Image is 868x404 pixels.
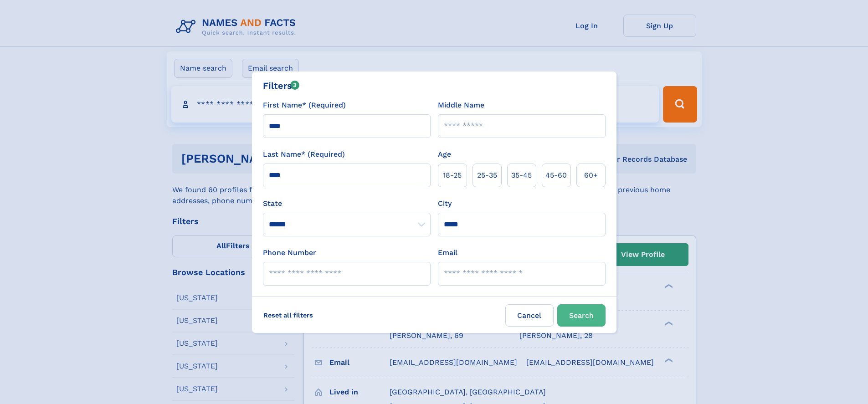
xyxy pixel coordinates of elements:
[438,247,457,258] label: Email
[263,79,300,92] div: Filters
[557,304,606,327] button: Search
[438,149,451,160] label: Age
[443,170,462,181] span: 18‑25
[263,247,316,258] label: Phone Number
[505,304,554,327] label: Cancel
[257,304,319,326] label: Reset all filters
[545,170,567,181] span: 45‑60
[511,170,532,181] span: 35‑45
[584,170,598,181] span: 60+
[438,198,452,209] label: City
[263,100,346,111] label: First Name* (Required)
[477,170,497,181] span: 25‑35
[263,198,431,209] label: State
[263,149,345,160] label: Last Name* (Required)
[438,100,484,111] label: Middle Name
